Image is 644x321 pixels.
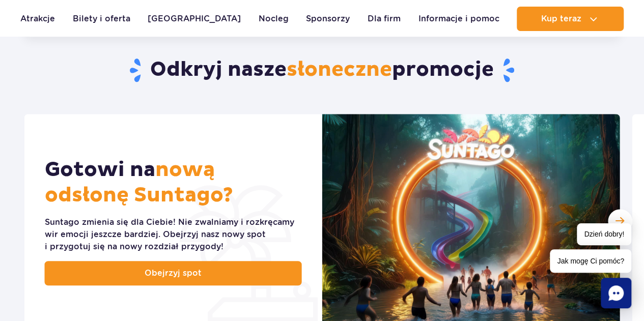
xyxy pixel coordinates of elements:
a: Atrakcje [20,7,55,31]
button: Kup teraz [517,7,624,31]
h2: Odkryj nasze promocje [24,57,620,83]
a: [GEOGRAPHIC_DATA] [148,7,241,31]
span: Obejrzyj spot [145,267,202,279]
a: Obejrzyj spot [45,261,302,285]
span: Kup teraz [541,14,581,23]
div: Następny slajd [608,209,632,234]
div: Chat [601,278,631,308]
h2: Gotowi na [45,157,302,208]
a: Nocleg [259,7,289,31]
a: Informacje i pomoc [418,7,499,31]
div: Suntago zmienia się dla Ciebie! Nie zwalniamy i rozkręcamy wir emocji jeszcze bardziej. Obejrzyj ... [45,216,302,253]
span: Jak mogę Ci pomóc? [550,249,631,273]
span: Dzień dobry! [577,223,631,245]
a: Bilety i oferta [73,7,130,31]
span: słoneczne [287,57,392,82]
a: Sponsorzy [306,7,350,31]
a: Dla firm [368,7,401,31]
span: nową odsłonę Suntago? [45,157,233,208]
